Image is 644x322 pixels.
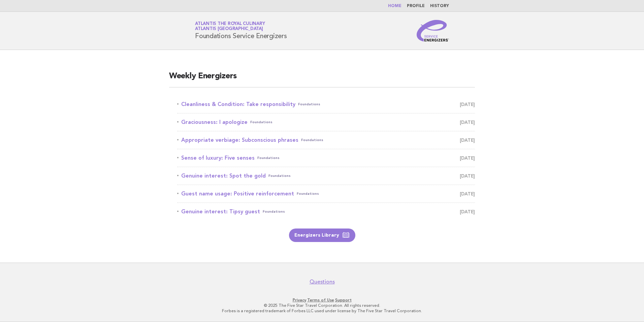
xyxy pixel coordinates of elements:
[293,298,306,302] a: Privacy
[417,20,449,42] img: Service Energizers
[177,171,475,181] a: Genuine interest: Spot the goldFoundations [DATE]
[460,117,475,127] span: [DATE]
[177,207,475,216] a: Genuine interest: Tipsy guestFoundations [DATE]
[116,303,528,308] p: © 2025 The Five Star Travel Corporation. All rights reserved.
[460,153,475,163] span: [DATE]
[335,298,352,302] a: Support
[460,171,475,181] span: [DATE]
[169,71,475,87] h2: Weekly Energizers
[298,100,320,109] span: Foundations
[460,135,475,145] span: [DATE]
[177,189,475,198] a: Guest name usage: Positive reinforcementFoundations [DATE]
[310,278,335,285] a: Questions
[268,171,291,181] span: Foundations
[177,100,475,109] a: Cleanliness & Condition: Take responsibilityFoundations [DATE]
[460,189,475,198] span: [DATE]
[289,229,355,242] a: Energizers Library
[177,153,475,163] a: Sense of luxury: Five sensesFoundations [DATE]
[257,153,280,163] span: Foundations
[307,298,334,302] a: Terms of Use
[116,308,528,314] p: Forbes is a registered trademark of Forbes LLC used under license by The Five Star Travel Corpora...
[430,4,449,8] a: History
[407,4,425,8] a: Profile
[301,135,323,145] span: Foundations
[263,207,285,216] span: Foundations
[195,27,263,31] span: Atlantis [GEOGRAPHIC_DATA]
[195,22,265,31] a: Atlantis the Royal CulinaryAtlantis [GEOGRAPHIC_DATA]
[388,4,401,8] a: Home
[250,117,272,127] span: Foundations
[177,135,475,145] a: Appropriate verbiage: Subconscious phrasesFoundations [DATE]
[297,189,319,198] span: Foundations
[116,297,528,303] p: · ·
[460,207,475,216] span: [DATE]
[177,117,475,127] a: Graciousness: I apologizeFoundations [DATE]
[195,22,287,39] h1: Foundations Service Energizers
[460,100,475,109] span: [DATE]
